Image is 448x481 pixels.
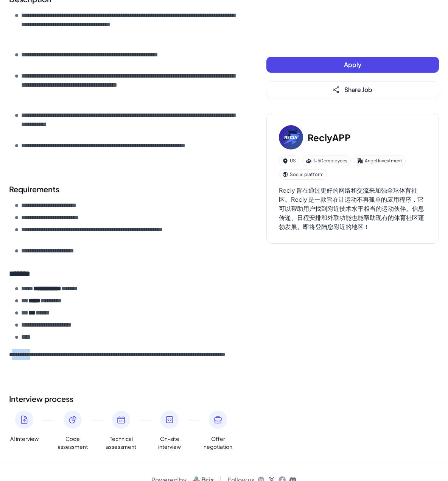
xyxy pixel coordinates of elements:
h2: Interview process [9,393,236,405]
div: US [279,156,299,166]
button: Share Job [266,82,439,98]
div: Social platform [279,169,327,180]
h2: Requirements [9,184,236,195]
div: Angel Investment [354,156,406,166]
div: Recly 旨在通过更好的网络和交流来加强全球体育社区。Recly 是一款旨在让运动不再孤单的应用程序，它可以帮助用户找到附近技术水平相当的运动伙伴。信息传递、日程安排和外联功能也能帮助现有的体... [279,186,426,231]
span: On-site interview [154,435,185,451]
span: AI interview [10,435,39,443]
span: Code assessment [58,435,88,451]
span: Technical assessment [106,435,136,451]
div: 1-50 employees [302,156,351,166]
span: Offer negotiation [203,435,233,451]
button: Apply [266,57,439,73]
img: Re [279,125,303,149]
span: Share Job [344,86,372,93]
span: Apply [344,61,361,68]
h3: ReclyAPP [308,131,351,144]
